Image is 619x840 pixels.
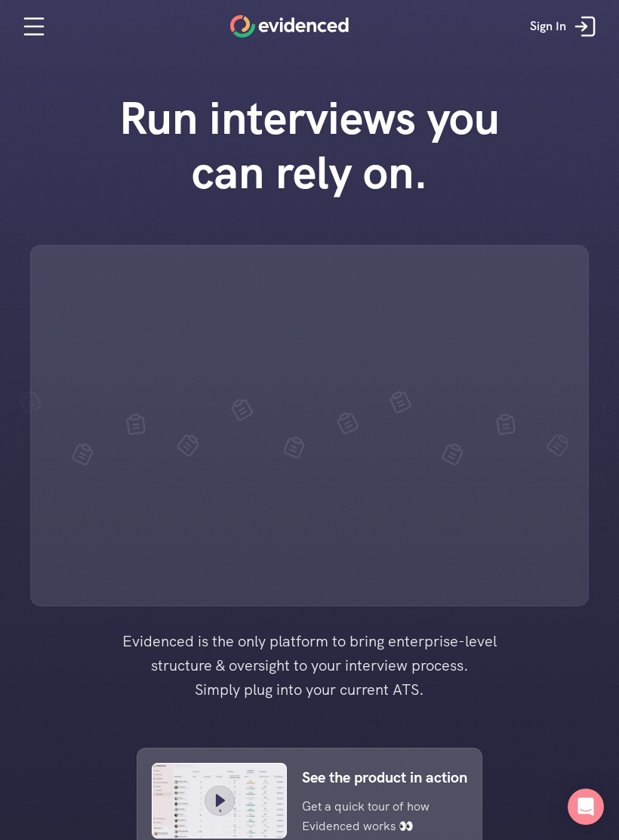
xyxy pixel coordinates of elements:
a: Home [230,15,349,38]
p: Sign In [530,17,566,36]
div: Open Intercom Messenger [568,789,604,825]
h1: Run interviews you can rely on. [94,91,525,200]
h4: Evidenced is the only platform to bring enterprise-level structure & oversight to your interview ... [98,629,521,702]
p: See the product in action [302,765,467,789]
p: Get a quick tour of how Evidenced works 👀 [302,797,445,835]
a: Sign In [519,4,611,49]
